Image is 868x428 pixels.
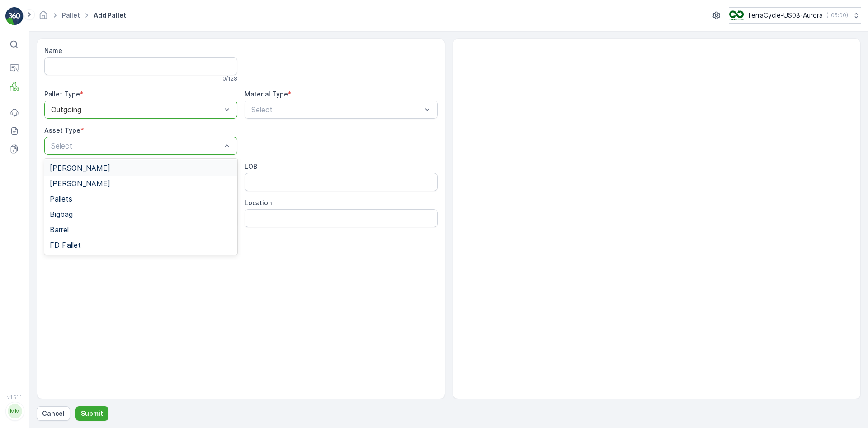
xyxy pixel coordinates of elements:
[92,11,128,20] span: Add Pallet
[81,409,103,418] p: Submit
[50,179,110,188] span: [PERSON_NAME]
[44,90,80,98] label: Pallet Type
[8,394,30,402] span: Name :
[50,195,72,203] span: Pallets
[729,7,861,24] button: TerraCycle-US08-Aurora(-05:00)
[251,104,422,115] p: Select
[38,223,152,231] span: US-A0192 I All In One Miscellaneous
[8,409,53,417] span: Total Weight :
[747,11,823,20] p: TerraCycle-US08-Aurora
[38,14,48,21] a: Homepage
[5,402,24,421] button: MM
[8,193,51,201] span: Tare Weight :
[50,210,73,218] span: Bigbag
[44,47,62,54] label: Name
[729,10,744,20] img: image_ci7OI47.png
[5,394,24,400] span: v 1.51.1
[50,226,69,234] span: Barrel
[8,404,22,418] div: MM
[37,406,70,421] button: Cancel
[8,223,38,231] span: Material :
[53,164,61,171] span: 70
[826,12,848,19] p: ( -05:00 )
[44,126,80,134] label: Asset Type
[399,254,468,264] p: Pallet_US08 #9082
[245,90,288,98] label: Material Type
[53,409,61,417] span: 70
[5,7,24,25] img: logo
[50,241,81,249] span: FD Pallet
[8,164,53,171] span: Total Weight :
[245,163,257,170] label: LOB
[222,75,237,82] p: 0 / 128
[30,149,88,156] span: Pallet_US08 #9081
[42,409,65,418] p: Cancel
[8,208,48,216] span: Asset Type :
[8,149,30,156] span: Name :
[245,199,272,207] label: Location
[62,11,80,19] a: Pallet
[8,178,47,186] span: Net Weight :
[51,193,59,201] span: 70
[47,178,51,186] span: -
[51,140,222,151] p: Select
[30,394,89,402] span: Pallet_US08 #9082
[75,406,108,421] button: Submit
[399,8,467,19] p: Pallet_US08 #9081
[50,164,110,172] span: [PERSON_NAME]
[48,208,99,216] span: [PERSON_NAME]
